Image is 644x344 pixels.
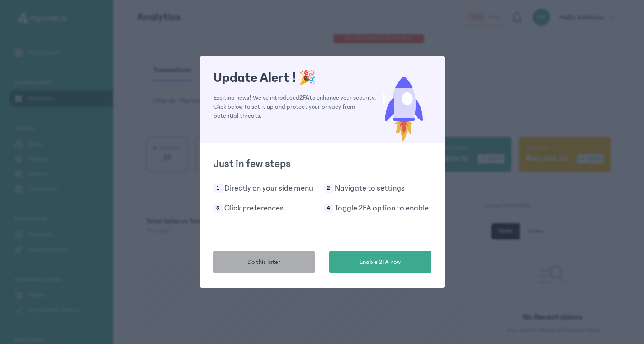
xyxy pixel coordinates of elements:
[299,94,309,101] span: 2FA
[213,70,377,86] h1: Update Alert !
[329,251,431,273] button: Enable 2FA now
[299,70,316,86] span: 🎉
[213,184,223,193] span: 1
[247,258,280,267] span: Do this later
[360,258,401,267] span: Enable 2FA now
[335,202,429,215] p: Toggle 2FA option to enable
[224,182,313,195] p: Directly on your side menu
[213,204,223,213] span: 3
[213,251,315,273] button: Do this later
[224,202,284,215] p: Click preferences
[213,93,377,120] p: Exciting news! We've introduced to enhance your security. Click below to set it up and protect yo...
[324,204,333,213] span: 4
[213,157,431,171] h2: Just in few steps
[324,184,333,193] span: 2
[335,182,405,195] p: Navigate to settings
